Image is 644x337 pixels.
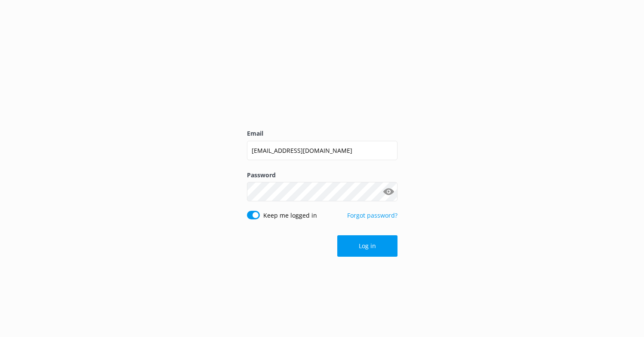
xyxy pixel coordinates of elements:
a: Forgot password? [347,211,397,219]
label: Email [247,129,397,138]
button: Log in [337,235,397,257]
button: Show password [380,183,397,200]
label: Password [247,170,397,180]
input: user@emailaddress.com [247,141,397,160]
label: Keep me logged in [263,211,317,220]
